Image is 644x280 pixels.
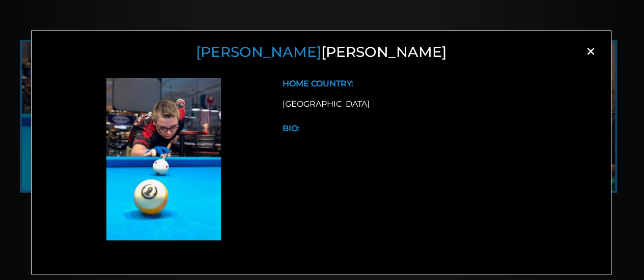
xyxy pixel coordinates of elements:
b: BIO: [283,123,300,133]
span: [PERSON_NAME] [196,43,321,60]
span: × [583,44,598,59]
div: [GEOGRAPHIC_DATA] [283,98,586,110]
img: Alex Bryant [106,78,221,240]
h3: [PERSON_NAME] [44,44,598,61]
b: HOME COUNTRY: [283,79,353,88]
